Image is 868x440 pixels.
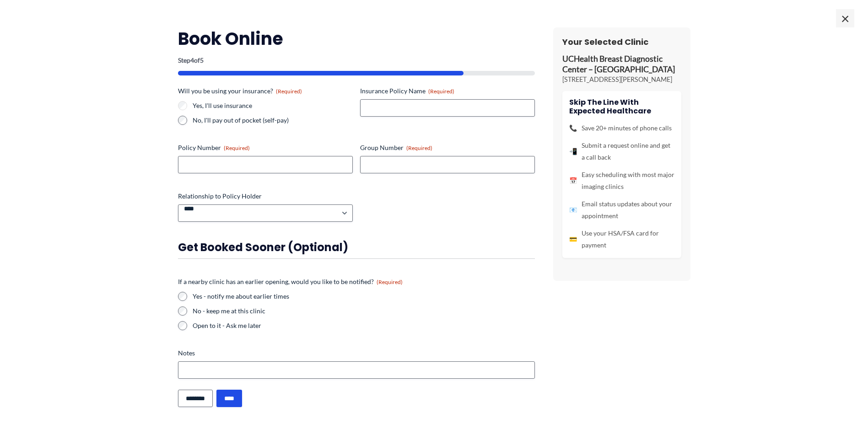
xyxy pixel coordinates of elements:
[178,277,403,286] legend: If a nearby clinic has an earlier opening, would you like to be notified?
[178,349,535,358] label: Notes
[178,86,302,96] legend: Will you be using your insurance?
[193,321,535,330] label: Open to it - Ask me later
[360,143,535,152] label: Group Number
[569,145,577,157] span: 📲
[178,240,535,254] h3: Get booked sooner (optional)
[178,27,535,50] h2: Book Online
[224,145,250,151] span: (Required)
[562,75,681,84] p: [STREET_ADDRESS][PERSON_NAME]
[562,54,681,75] p: UCHealth Breast Diagnostic Center – [GEOGRAPHIC_DATA]
[360,86,535,96] label: Insurance Policy Name
[200,56,204,64] span: 5
[428,88,454,95] span: (Required)
[836,9,854,27] span: ×
[178,143,353,152] label: Policy Number
[276,88,302,95] span: (Required)
[569,198,674,222] li: Email status updates about your appointment
[190,56,194,64] span: 4
[569,227,674,251] li: Use your HSA/FSA card for payment
[193,116,353,125] label: No, I'll pay out of pocket (self-pay)
[569,140,674,163] li: Submit a request online and get a call back
[569,169,674,193] li: Easy scheduling with most major imaging clinics
[569,122,674,134] li: Save 20+ minutes of phone calls
[193,101,353,110] label: Yes, I'll use insurance
[178,192,353,201] label: Relationship to Policy Holder
[569,98,674,115] h4: Skip the line with Expected Healthcare
[562,37,681,47] h3: Your Selected Clinic
[406,145,432,151] span: (Required)
[569,233,577,245] span: 💳
[569,175,577,187] span: 📅
[193,306,535,316] label: No - keep me at this clinic
[178,57,535,64] p: Step of
[569,122,577,134] span: 📞
[193,292,535,301] label: Yes - notify me about earlier times
[377,279,403,285] span: (Required)
[569,204,577,216] span: 📧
